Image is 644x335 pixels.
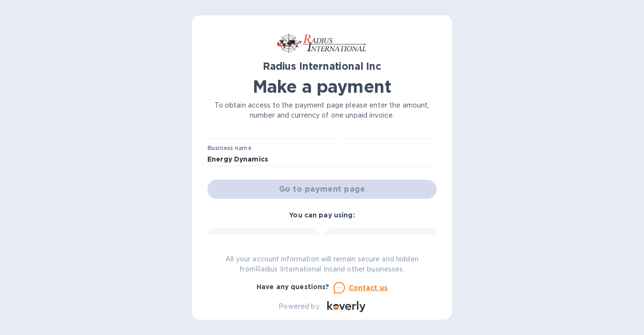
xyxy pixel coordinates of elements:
p: All your account information will remain secure and hidden from Radius International Inc and othe... [207,254,437,274]
input: Enter business name [207,152,437,167]
b: You can pay using: [289,211,354,219]
b: Have any questions? [257,283,330,291]
h1: Make a payment [207,76,437,97]
u: Contact us [349,284,388,292]
p: To obtain access to the payment page please enter the amount, number and currency of one unpaid i... [207,100,437,120]
b: Radius International Inc [263,60,381,72]
label: Business name [207,145,251,151]
p: Powered by [279,302,319,312]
